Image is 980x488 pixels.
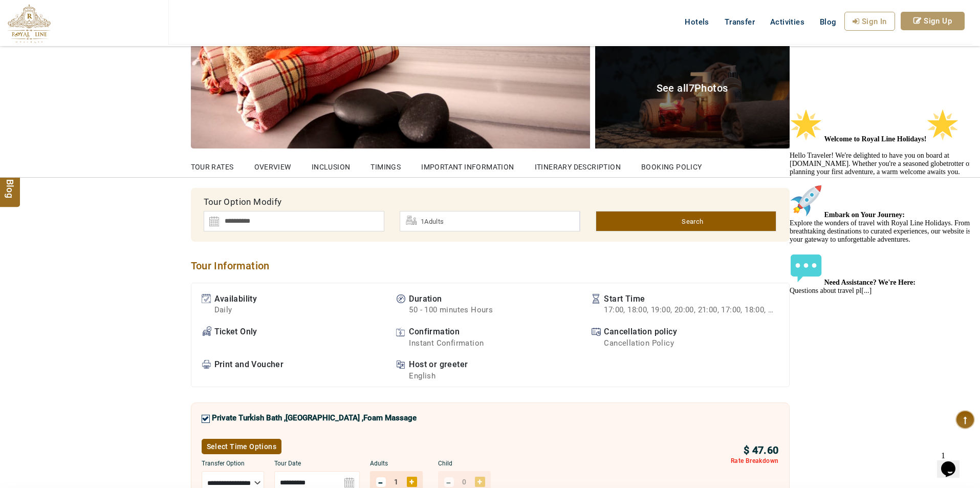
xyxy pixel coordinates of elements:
span: 7 [689,82,694,94]
a: Blog [812,12,844,32]
b: Daily [214,305,257,315]
span: Duration [409,293,493,316]
span: Print and Voucher [214,359,284,371]
span: Start Time [604,293,776,316]
a: Important Information [421,149,514,177]
span: 47.60 [752,444,779,456]
img: :star2: [141,4,173,37]
div: Tour Option Modify [196,193,785,211]
label: Child [438,459,491,468]
div: 1 [386,477,407,487]
a: OVERVIEW [254,149,291,177]
a: Activities [763,12,812,32]
a: Transfer [717,12,763,32]
strong: Embark on Your Journey: [39,107,120,114]
label: Transfer Option [202,459,264,468]
a: Booking Policy [641,149,702,177]
iframe: chat widget [937,447,970,478]
span: Host or greeter [409,359,468,381]
label: Tour Date [274,459,360,468]
span: See all Photos [657,82,728,94]
div: Rate Breakdown [731,457,779,464]
a: Inclusion [312,149,351,177]
strong: Welcome to Royal Line Holidays! [39,31,174,38]
span: Confirmation [409,326,484,349]
div: - [376,477,386,487]
b: Cancellation Policy [604,338,677,349]
img: :star2: [4,4,37,37]
strong: Need Assistance? We're Here: [39,174,130,182]
b: 17:00, 18:00, 19:00, 20:00, 21:00, 17:00, 18:00, 19:00, 20:00, 21:00, 17:00, 18:00, 19:00, 20:00,... [604,305,776,315]
a: Search [596,211,776,231]
span: Ticket Only [214,326,257,338]
label: Adults [370,459,423,468]
a: Itinerary Description [535,149,621,177]
img: The Royal Line Holidays [8,4,51,43]
div: + [407,477,417,487]
iframe: chat widget [786,104,970,442]
span: 1Adults [421,218,444,225]
img: :speech_balloon: [4,147,37,180]
span: Cancellation policy [604,326,677,349]
span: Blog [820,17,837,27]
b: English [409,371,468,381]
h2: Tour Information [191,260,790,272]
label: Private Turkish Bath ,[GEOGRAPHIC_DATA] ,Foam Massage [212,413,417,429]
a: See all7Photos [595,27,790,148]
a: Tour Rates [191,149,234,177]
span: $ [744,444,749,456]
img: :rocket: [4,80,37,113]
a: Timings [371,149,401,177]
a: Select Time Options [202,439,282,454]
span: Availability [214,293,257,316]
b: 50 - 100 minutes Hours [409,305,493,315]
a: Sign Up [901,12,965,30]
a: Hotels [677,12,716,32]
b: Instant Confirmation [409,338,484,349]
a: Sign In [844,12,895,31]
span: Hello Traveler! We're delighted to have you on board at [DOMAIN_NAME]. Whether you're a seasoned ... [4,31,186,190]
span: Blog [4,179,17,187]
div: 🌟 Welcome to Royal Line Holidays!🌟Hello Traveler! We're delighted to have you on board at [DOMAIN... [4,4,188,190]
